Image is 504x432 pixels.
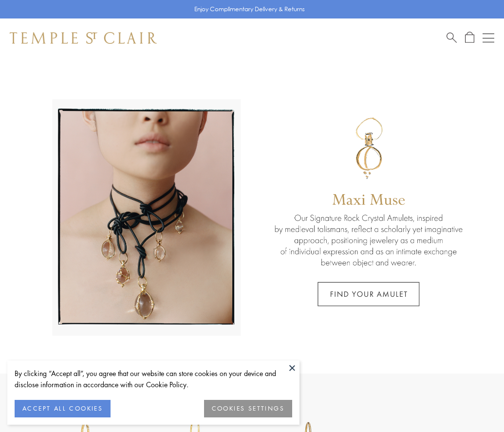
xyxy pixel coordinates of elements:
button: ACCEPT ALL COOKIES [15,400,111,417]
div: By clicking “Accept all”, you agree that our website can store cookies on your device and disclos... [15,368,292,390]
img: Temple St. Clair [10,32,157,44]
a: Search [447,32,457,44]
button: Open navigation [483,32,494,44]
button: COOKIES SETTINGS [204,400,292,417]
a: Open Shopping Bag [465,32,474,44]
p: Enjoy Complimentary Delivery & Returns [194,4,305,14]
